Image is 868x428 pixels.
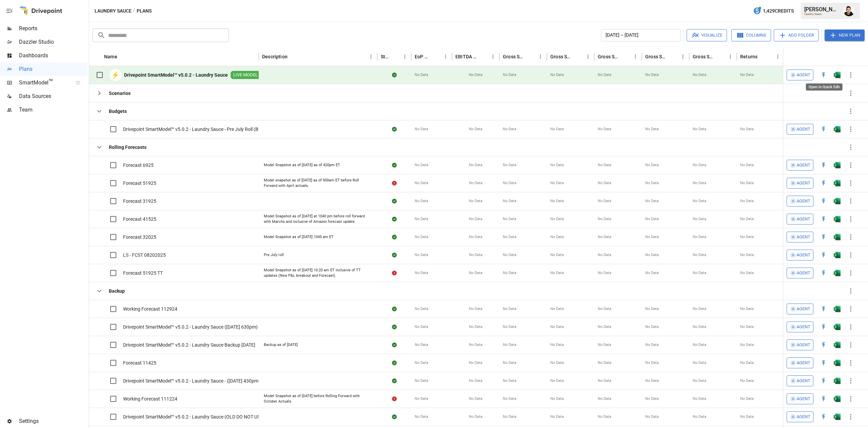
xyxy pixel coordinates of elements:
[469,180,482,186] span: No Data
[834,198,841,205] img: g5qfjXmAAAAABJRU5ErkJggg==
[693,72,706,78] span: No Data
[820,252,827,258] div: Open in Quick Edit
[392,377,397,384] div: Sync complete
[598,342,611,348] span: No Data
[787,160,813,171] button: Agent
[693,360,706,366] span: No Data
[740,342,754,348] span: No Data
[415,216,428,222] span: No Data
[820,270,827,276] img: quick-edit-flash.b8aec18c.svg
[123,198,156,205] span: Forecast 31925
[787,411,813,422] button: Agent
[469,324,482,330] span: No Data
[645,360,659,366] span: No Data
[550,360,564,366] span: No Data
[479,52,488,61] button: Sort
[645,306,659,312] span: No Data
[392,342,397,348] div: Sync complete
[550,306,564,312] span: No Data
[503,306,516,312] span: No Data
[820,180,827,187] div: Open in Quick Edit
[598,234,611,240] span: No Data
[415,306,428,312] span: No Data
[455,54,478,59] div: EBITDA Margin
[834,270,841,276] div: Open in Excel
[787,304,813,314] button: Agent
[469,216,482,222] span: No Data
[796,341,810,349] span: Agent
[469,306,482,312] span: No Data
[796,359,810,367] span: Agent
[820,72,827,78] div: Open in Quick Edit
[415,72,428,78] span: No Data
[469,270,482,276] span: No Data
[796,125,810,133] span: Agent
[123,342,255,348] span: Drivepoint SmartModel™ v5.0.2 - Laundry Sauce Backup [DATE]
[693,306,706,312] span: No Data
[844,5,854,16] img: Francisco Sanchez
[264,214,372,224] div: Model Snapshot as of [DATE] at 1040 pm before roll forward with Marchs and inclusive of Amazon fo...
[469,162,482,168] span: No Data
[392,359,397,366] div: Sync complete
[834,359,841,366] div: Open in Excel
[834,234,841,240] img: g5qfjXmAAAAABJRU5ErkJggg==
[231,72,260,78] span: LIVE MODEL
[796,71,810,79] span: Agent
[820,234,827,240] div: Open in Quick Edit
[415,127,428,132] span: No Data
[123,324,258,330] span: Drivepoint SmartModel™ v5.0.2 - Laundry Sauce ([DATE] 630pm)
[503,234,516,240] span: No Data
[820,126,827,133] img: quick-edit-flash.b8aec18c.svg
[123,162,154,169] span: Forecast 6925
[392,126,397,133] div: Sync complete
[550,162,564,168] span: No Data
[796,161,810,169] span: Agent
[19,79,68,87] span: SmartModel
[716,52,726,61] button: Sort
[834,234,841,240] div: Open in Excel
[773,52,783,61] button: Returns column menu
[550,54,573,59] div: Gross Sales: DTC Online
[834,216,841,222] img: g5qfjXmAAAAABJRU5ErkJggg==
[726,52,735,61] button: Gross Sales: Retail column menu
[834,395,841,402] div: Open in Excel
[740,270,754,276] span: No Data
[693,54,715,59] div: Gross Sales: Retail
[840,1,859,20] button: Francisco Sanchez
[820,413,827,420] img: quick-edit-flash.b8aec18c.svg
[804,6,840,13] div: [PERSON_NAME]
[820,395,827,402] img: quick-edit-flash.b8aec18c.svg
[820,324,827,330] img: quick-edit-flash.b8aec18c.svg
[19,38,87,46] span: Dazzler Studio
[740,360,754,366] span: No Data
[820,216,827,222] div: Open in Quick Edit
[503,198,516,204] span: No Data
[631,52,640,61] button: Gross Sales: Marketplace column menu
[400,52,410,61] button: Status column menu
[391,52,400,61] button: Sort
[740,127,754,132] span: No Data
[796,179,810,187] span: Agent
[740,180,754,186] span: No Data
[123,306,177,312] span: Working Forecast 112924
[621,52,631,61] button: Sort
[598,198,611,204] span: No Data
[19,106,87,114] span: Team
[503,360,516,366] span: No Data
[415,270,428,276] span: No Data
[118,52,127,61] button: Sort
[820,413,827,420] div: Open in Quick Edit
[820,324,827,330] div: Open in Quick Edit
[264,268,372,278] div: Model Snapshot as of [DATE] 10:20 am ET inclusive of TT updates (New P&L breakout and Forecast)
[740,162,754,168] span: No Data
[693,127,706,132] span: No Data
[123,126,273,133] span: Drivepoint SmartModel™ v5.0.2 - Laundry Sauce - Pre July Roll (Backup)
[820,377,827,384] div: Open in Quick Edit
[834,180,841,187] img: g5qfjXmAAAAABJRU5ErkJggg==
[441,52,450,61] button: EoP Cash column menu
[503,270,516,276] span: No Data
[787,196,813,207] button: Agent
[693,324,706,330] span: No Data
[598,270,611,276] span: No Data
[796,197,810,205] span: Agent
